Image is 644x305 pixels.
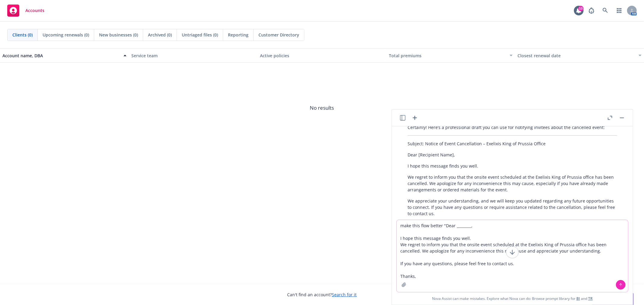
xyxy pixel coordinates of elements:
[397,220,628,292] textarea: make this flow better "Dear ________, I hope this message finds you well. We regret to inform you...
[515,48,644,63] button: Closest renewal date
[394,292,630,305] span: Nova Assist can make mistakes. Explore what Nova can do: Browse prompt library for and
[182,32,218,38] span: Untriaged files (0)
[5,2,47,19] a: Accounts
[258,48,386,63] button: Active policies
[129,48,258,63] button: Service team
[389,52,506,59] div: Total premiums
[2,52,120,59] div: Account name, DBA
[131,52,255,59] div: Service team
[588,296,593,301] a: TR
[517,52,635,59] div: Closest renewal date
[408,174,617,193] p: We regret to inform you that the onsite event scheduled at the Exelixis King of Prussia office ha...
[258,32,299,38] span: Customer Directory
[578,6,584,11] div: 10
[408,140,617,147] p: Subject: Notice of Event Cancellation – Exelixis King of Prussia Office
[408,198,617,217] p: We appreciate your understanding, and we will keep you updated regarding any future opportunities...
[408,152,617,158] p: Dear [Recipient Name],
[408,163,617,169] p: I hope this message finds you well.
[408,124,617,130] p: Certainly! Here’s a professional draft you can use for notifying invitees about the cancelled event:
[99,32,138,38] span: New businesses (0)
[260,52,384,59] div: Active policies
[25,8,44,13] span: Accounts
[613,5,625,17] a: Switch app
[43,32,89,38] span: Upcoming renewals (0)
[228,32,248,38] span: Reporting
[386,48,515,63] button: Total premiums
[148,32,172,38] span: Archived (0)
[12,32,33,38] span: Clients (0)
[287,291,357,298] span: Can't find an account?
[576,296,580,301] a: BI
[332,292,357,297] a: Search for it
[599,5,611,17] a: Search
[585,5,598,17] a: Report a Bug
